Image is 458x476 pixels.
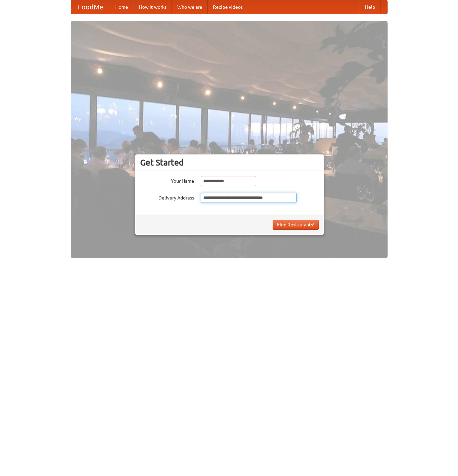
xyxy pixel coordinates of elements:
h3: Get Started [140,157,319,168]
label: Your Name [140,176,194,184]
a: Help [360,0,380,14]
a: Home [110,0,133,14]
a: Recipe videos [208,0,248,14]
a: Who we are [172,0,208,14]
button: Find Restaurants! [273,220,319,230]
a: FoodMe [71,0,110,14]
label: Delivery Address [140,193,194,201]
a: How it works [133,0,172,14]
